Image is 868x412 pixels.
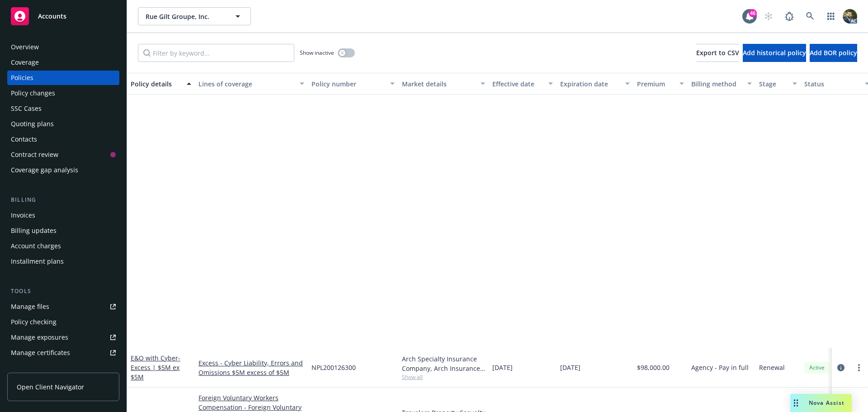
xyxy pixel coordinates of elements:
div: Effective date [492,79,543,89]
div: 46 [749,9,757,17]
div: Coverage gap analysis [11,163,78,177]
span: [DATE] [560,363,580,372]
div: Lines of coverage [198,79,294,89]
a: Policy checking [7,315,119,329]
a: Billing updates [7,223,119,238]
div: Arch Specialty Insurance Company, Arch Insurance Company [402,354,485,373]
button: Policy number [308,73,398,95]
div: Stage [759,79,787,89]
button: Expiration date [557,73,633,95]
a: Start snowing [759,7,778,25]
div: Quoting plans [11,117,54,131]
span: Nova Assist [809,399,844,407]
div: Installment plans [11,254,64,269]
div: Policy number [311,79,385,89]
a: Quoting plans [7,117,119,131]
button: Effective date [489,73,557,95]
a: Coverage [7,55,119,70]
div: Tools [7,287,119,296]
a: Search [801,7,819,25]
div: Manage claims [11,361,57,375]
button: Stage [755,73,801,95]
a: Account charges [7,239,119,253]
a: Contract review [7,147,119,162]
div: Drag to move [790,394,802,412]
div: Billing method [691,79,742,89]
div: Market details [402,79,475,89]
button: Nova Assist [790,394,852,412]
a: Manage certificates [7,346,119,360]
span: Agency - Pay in full [691,363,749,372]
button: Policy details [127,73,195,95]
button: Market details [398,73,489,95]
img: photo [843,9,857,24]
a: Excess - Cyber Liability, Errors and Omissions $5M excess of $5M [198,358,304,377]
span: Active [808,364,826,372]
span: Export to CSV [696,48,739,57]
a: Manage exposures [7,330,119,345]
div: Premium [637,79,674,89]
span: Accounts [38,13,66,20]
div: Overview [11,40,39,54]
button: Premium [633,73,688,95]
button: Add historical policy [743,44,806,62]
div: Policy checking [11,315,57,329]
div: Invoices [11,208,35,223]
a: Overview [7,40,119,54]
a: Invoices [7,208,119,223]
span: [DATE] [492,363,513,372]
div: Manage certificates [11,346,70,360]
div: Contract review [11,147,58,162]
button: Lines of coverage [195,73,308,95]
span: Add historical policy [743,48,806,57]
span: Show all [402,373,485,381]
div: Expiration date [560,79,620,89]
a: Policies [7,71,119,85]
span: $98,000.00 [637,363,670,372]
div: Policy details [131,79,181,89]
a: SSC Cases [7,101,119,116]
div: Contacts [11,132,37,147]
div: Account charges [11,239,61,253]
span: - Excess | $5M ex $5M [131,354,180,381]
a: Switch app [822,7,840,25]
span: Add BOR policy [810,48,857,57]
a: Coverage gap analysis [7,163,119,177]
div: Manage exposures [11,330,68,345]
span: Show inactive [300,49,334,57]
span: Renewal [759,363,785,372]
button: Rue Gilt Groupe, Inc. [138,7,251,25]
div: Policies [11,71,33,85]
a: Report a Bug [780,7,798,25]
div: Coverage [11,55,39,70]
a: E&O with Cyber [131,354,180,381]
a: Policy changes [7,86,119,100]
a: Manage claims [7,361,119,375]
a: Installment plans [7,254,119,269]
button: Export to CSV [696,44,739,62]
div: SSC Cases [11,101,42,116]
button: Billing method [688,73,755,95]
span: Rue Gilt Groupe, Inc. [146,12,224,21]
div: Billing updates [11,223,57,238]
input: Filter by keyword... [138,44,294,62]
a: Contacts [7,132,119,147]
div: Policy changes [11,86,55,100]
div: Billing [7,195,119,204]
span: NPL200126300 [311,363,356,372]
button: Add BOR policy [810,44,857,62]
span: Open Client Navigator [17,382,84,392]
a: circleInformation [835,362,846,373]
a: more [854,362,864,373]
a: Accounts [7,4,119,29]
a: Manage files [7,299,119,314]
div: Manage files [11,299,49,314]
div: Status [804,79,859,89]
